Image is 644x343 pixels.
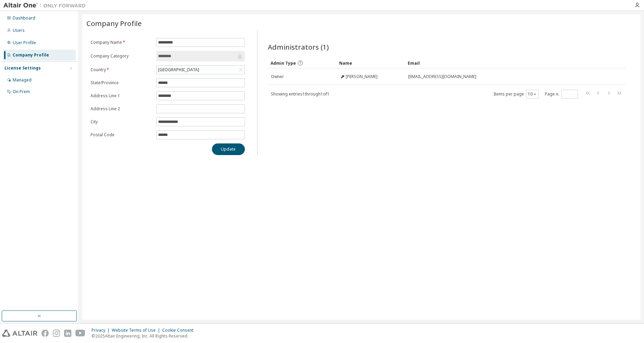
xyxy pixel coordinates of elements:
div: Users [13,28,25,33]
div: Company Profile [13,52,49,58]
div: On Prem [13,89,30,94]
span: Showing entries 1 through 1 of 1 [271,91,330,97]
div: [GEOGRAPHIC_DATA] [157,66,200,74]
span: [PERSON_NAME] [346,74,378,79]
img: instagram.svg [53,330,60,337]
img: youtube.svg [75,330,85,337]
label: Company Category [91,53,152,59]
span: Admin Type [271,60,296,66]
div: Managed [13,77,32,83]
img: linkedin.svg [64,330,71,337]
span: Page n. [545,90,578,99]
label: Country [91,67,152,73]
div: Dashboard [13,15,35,21]
div: Privacy [92,328,112,333]
span: Administrators (1) [268,42,329,52]
span: Items per page [493,90,539,99]
div: [GEOGRAPHIC_DATA] [157,66,245,74]
button: 10 [528,91,537,97]
p: © 2025 Altair Engineering, Inc. All Rights Reserved. [92,333,198,339]
label: Address Line 2 [91,106,152,112]
label: Company Name [91,40,152,45]
label: State/Province [91,80,152,86]
img: facebook.svg [41,330,49,337]
label: Postal Code [91,132,152,138]
img: altair_logo.svg [2,330,37,337]
div: Cookie Consent [162,328,198,333]
div: Website Terms of Use [112,328,162,333]
span: [EMAIL_ADDRESS][DOMAIN_NAME] [408,74,476,79]
span: Company Profile [86,18,142,28]
label: Address Line 1 [91,93,152,99]
span: Owner [271,74,284,79]
label: City [91,119,152,125]
div: License Settings [4,65,41,71]
img: Altair One [3,2,89,9]
div: Name [339,58,402,68]
div: Email [408,58,607,68]
button: Update [212,143,245,155]
div: User Profile [13,40,36,46]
